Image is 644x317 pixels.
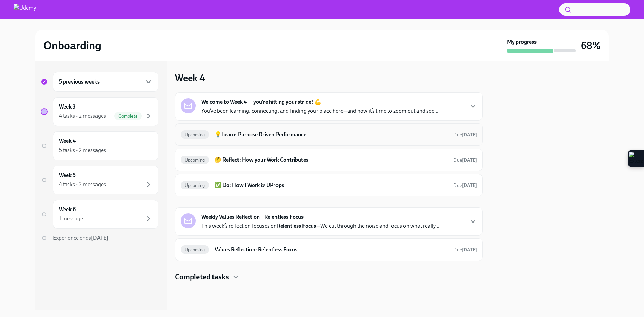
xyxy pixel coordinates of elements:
[91,234,108,241] strong: [DATE]
[41,200,158,229] a: Week 61 message
[181,154,477,165] a: Upcoming🤔 Reflect: How your Work ContributesDue[DATE]
[59,112,106,120] div: 4 tasks • 2 messages
[453,182,477,189] span: September 6th, 2025 13:00
[462,247,477,253] strong: [DATE]
[277,223,316,229] strong: Relentless Focus
[453,157,477,163] span: September 6th, 2025 13:00
[215,131,448,138] h6: 💡Learn: Purpose Driven Performance
[114,114,142,119] span: Complete
[59,147,106,154] div: 5 tasks • 2 messages
[181,244,477,255] a: UpcomingValues Reflection: Relentless FocusDue[DATE]
[181,183,209,188] span: Upcoming
[453,247,477,253] span: Due
[581,39,601,52] h3: 68%
[453,131,477,138] span: September 6th, 2025 13:00
[53,234,108,241] span: Experience ends
[175,72,205,84] h3: Week 4
[453,182,477,188] span: Due
[59,103,76,111] h6: Week 3
[453,132,477,138] span: Due
[201,222,439,230] p: This week’s reflection focuses on —We cut through the noise and focus on what really...
[43,39,101,52] h2: Onboarding
[41,131,158,160] a: Week 45 tasks • 2 messages
[215,156,448,164] h6: 🤔 Reflect: How your Work Contributes
[629,152,643,165] img: Extension Icon
[201,98,321,106] strong: Welcome to Week 4 — you’re hitting your stride! 💪
[201,107,438,115] p: You’ve been learning, connecting, and finding your place here—and now it’s time to zoom out and s...
[59,215,83,223] div: 1 message
[215,246,448,253] h6: Values Reflection: Relentless Focus
[462,157,477,163] strong: [DATE]
[175,272,229,282] h4: Completed tasks
[181,247,209,252] span: Upcoming
[462,132,477,138] strong: [DATE]
[453,246,477,253] span: September 8th, 2025 13:00
[507,38,537,46] strong: My progress
[59,137,76,145] h6: Week 4
[59,78,100,86] h6: 5 previous weeks
[181,157,209,163] span: Upcoming
[41,97,158,126] a: Week 34 tasks • 2 messagesComplete
[181,129,477,140] a: Upcoming💡Learn: Purpose Driven PerformanceDue[DATE]
[14,4,36,15] img: Udemy
[175,272,483,282] div: Completed tasks
[53,72,158,92] div: 5 previous weeks
[41,166,158,194] a: Week 54 tasks • 2 messages
[201,213,304,221] strong: Weekly Values Reflection—Relentless Focus
[59,172,76,179] h6: Week 5
[181,132,209,137] span: Upcoming
[453,157,477,163] span: Due
[215,181,448,189] h6: ✅ Do: How I Work & UProps
[181,180,477,191] a: Upcoming✅ Do: How I Work & UPropsDue[DATE]
[59,206,76,213] h6: Week 6
[59,181,106,188] div: 4 tasks • 2 messages
[462,182,477,188] strong: [DATE]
